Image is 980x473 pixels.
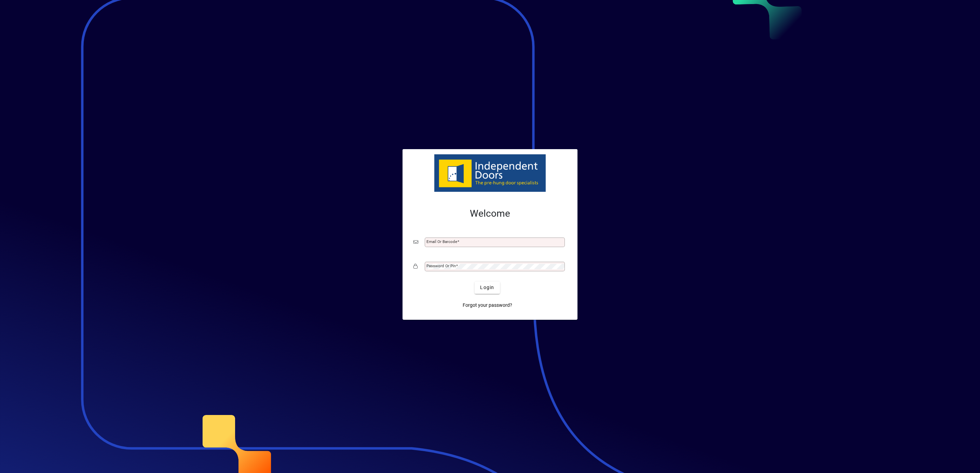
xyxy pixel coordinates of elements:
[426,239,457,244] mat-label: Email or Barcode
[460,299,515,312] a: Forgot your password?
[475,282,500,294] button: Login
[463,302,512,309] span: Forgot your password?
[426,263,456,268] mat-label: Password or Pin
[480,284,494,291] span: Login
[413,208,567,219] h2: Welcome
